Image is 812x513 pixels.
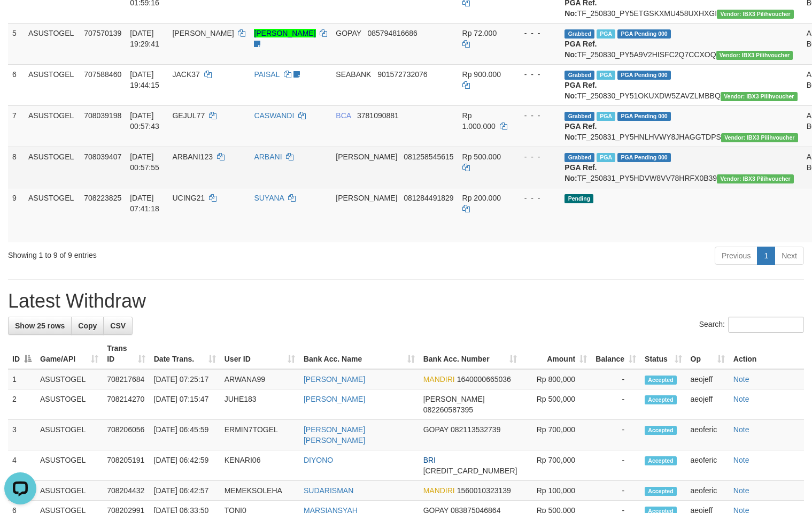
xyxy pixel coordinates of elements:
td: 5 [8,23,24,64]
span: Rp 1.000.000 [462,111,496,131]
th: Action [729,339,804,369]
span: [DATE] 00:57:43 [130,111,159,131]
span: Marked by aeophou [597,71,615,80]
span: Copy 1640000665036 to clipboard [457,375,511,384]
a: PAISAL [254,70,279,79]
span: MANDIRI [423,375,455,384]
td: 6 [8,64,24,105]
span: Rp 72.000 [462,29,497,37]
td: 9 [8,188,24,242]
span: GOPAY [336,29,361,37]
a: DIYONO [304,456,333,464]
a: [PERSON_NAME] [304,375,365,384]
td: [DATE] 06:45:59 [150,420,220,450]
div: - - - [516,69,556,80]
span: BRI [423,456,436,464]
span: SEABANK [336,70,371,79]
span: PGA Pending [617,29,671,39]
b: PGA Ref. No: [564,40,597,59]
th: ID: activate to sort column descending [8,339,36,369]
td: TF_250830_PY5A9V2HISFC2Q7CCXOQ [560,23,802,64]
th: Amount: activate to sort column ascending [521,339,591,369]
td: KENARI06 [220,450,299,481]
a: 1 [757,247,775,265]
td: - [591,481,640,501]
th: Op: activate to sort column ascending [686,339,729,369]
div: - - - [516,151,556,162]
span: Copy 082113532739 to clipboard [451,425,500,434]
td: ERMIN7TOGEL [220,420,299,450]
b: PGA Ref. No: [564,81,597,100]
a: Note [733,486,749,495]
span: JACK37 [172,70,199,79]
a: [PERSON_NAME] [254,29,315,37]
span: Pending [564,194,593,203]
a: Note [733,425,749,434]
span: Marked by aeophou [597,29,615,39]
td: [DATE] 06:42:59 [150,450,220,481]
a: CSV [103,317,133,335]
b: PGA Ref. No: [564,122,597,141]
span: Vendor URL: https://payment5.1velocity.biz [716,51,793,60]
span: PGA Pending [617,71,671,80]
td: JUHE183 [220,389,299,420]
td: MEMEKSOLEHA [220,481,299,501]
span: GEJUL77 [172,111,205,120]
span: [DATE] 00:57:55 [130,152,159,172]
span: Grabbed [564,153,594,162]
td: 708204432 [103,481,150,501]
td: ASUSTOGEL [36,420,103,450]
td: aeoferic [686,481,729,501]
th: Trans ID: activate to sort column ascending [103,339,150,369]
span: Accepted [645,395,677,404]
button: Open LiveChat chat widget [4,4,36,36]
span: [PERSON_NAME] [336,152,397,161]
td: ASUSTOGEL [24,64,80,105]
div: - - - [516,28,556,39]
span: Rp 900.000 [462,70,501,79]
span: Vendor URL: https://payment5.1velocity.biz [717,10,794,19]
span: 707588460 [84,70,121,79]
label: Search: [699,317,804,333]
td: ASUSTOGEL [24,188,80,242]
span: Vendor URL: https://payment5.1velocity.biz [721,133,798,142]
td: 708206056 [103,420,150,450]
span: Accepted [645,487,677,496]
td: - [591,389,640,420]
div: - - - [516,193,556,203]
span: Grabbed [564,29,594,39]
span: Copy 085794816686 to clipboard [367,29,417,37]
th: Date Trans.: activate to sort column ascending [150,339,220,369]
a: ARBANI [254,152,282,161]
span: Vendor URL: https://payment5.1velocity.biz [721,92,798,101]
td: [DATE] 06:42:57 [150,481,220,501]
td: 708214270 [103,389,150,420]
a: Previous [715,247,757,265]
span: Grabbed [564,71,594,80]
td: 1 [8,369,36,389]
td: ASUSTOGEL [36,369,103,389]
td: [DATE] 07:25:17 [150,369,220,389]
a: Note [733,375,749,384]
td: ARWANA99 [220,369,299,389]
td: 4 [8,450,36,481]
span: PGA Pending [617,112,671,121]
span: 707570139 [84,29,121,37]
b: PGA Ref. No: [564,163,597,182]
td: - [591,420,640,450]
td: aeojeff [686,389,729,420]
span: Copy 3781090881 to clipboard [357,111,399,120]
span: 708223825 [84,194,121,202]
span: Copy 081284491829 to clipboard [404,194,453,202]
span: MANDIRI [423,486,455,495]
th: Bank Acc. Number: activate to sort column ascending [419,339,522,369]
a: Next [775,247,804,265]
span: PGA Pending [617,153,671,162]
a: SUDARISMAN [304,486,353,495]
a: Note [733,395,749,403]
a: Note [733,456,749,464]
td: Rp 700,000 [521,420,591,450]
a: SUYANA [254,194,284,202]
span: Marked by aeojeff [597,153,615,162]
span: Copy 081258545615 to clipboard [404,152,453,161]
